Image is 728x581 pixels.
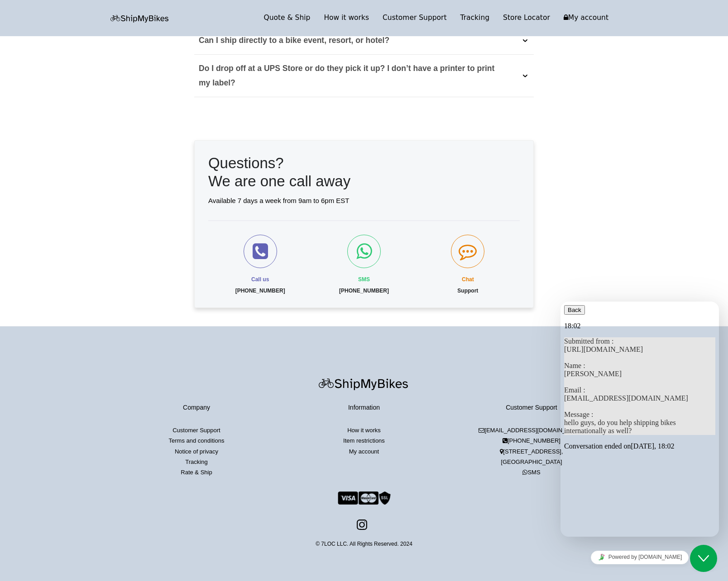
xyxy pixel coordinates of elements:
a: [EMAIL_ADDRESS][DOMAIN_NAME] [479,427,584,434]
h6: SMS [312,272,416,283]
p: Can I ship directly to a bike event, resort, or hotel? [199,33,389,48]
a: [PHONE_NUMBER] [503,437,560,444]
img: instagram [356,519,368,530]
a: SMS [522,469,540,476]
a: Customer Support [172,427,220,434]
a: Notice of privacy [175,448,218,455]
h3: Company [120,404,273,411]
img: footer [319,378,409,390]
a: Terms and conditions [169,437,225,444]
h6: Call us [208,272,312,283]
h6: [PHONE_NUMBER] [312,283,416,294]
a: My account [349,448,379,455]
span: We are one call away [208,173,350,189]
iframe: chat widget [560,302,719,537]
a: Quote & Ship [257,12,317,24]
iframe: chat widget [690,545,719,572]
a: Tracking [454,12,497,24]
a: Customer Support [376,12,454,24]
h3: Customer Support [455,404,608,411]
a: Rate & Ship [181,469,212,476]
p: Available 7 days a week from 9am to 6pm EST [208,194,520,207]
img: backdrop [337,491,391,505]
a: Store Locator [496,12,557,24]
a: Tracking [185,458,207,465]
li: [STREET_ADDRESS], [455,446,608,457]
iframe: chat widget [560,547,719,567]
a: How it works [347,427,381,434]
img: letsbox [110,15,169,23]
li: [GEOGRAPHIC_DATA] [455,457,608,467]
a: Item restrictions [343,437,385,444]
p: © 7LOC LLC. All Rights Reserved. 2024 [113,539,615,549]
h6: Chat [416,272,520,283]
h2: Questions? [208,154,520,190]
h3: Information [287,404,441,411]
p: Do I drop off at a UPS Store or do they pick it up? I don’t have a printer to print my label? [199,61,508,90]
a: How it works [317,12,376,24]
h6: [PHONE_NUMBER] [208,283,312,294]
h6: Support [416,283,520,294]
a: My account [557,12,615,24]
